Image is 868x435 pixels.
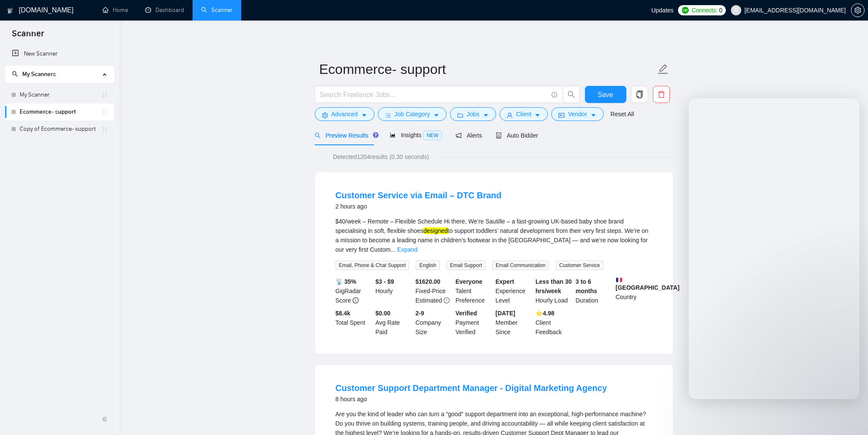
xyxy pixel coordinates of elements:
span: Client [516,109,532,119]
span: Email Support [447,261,485,270]
span: Jobs [467,109,479,119]
span: caret-down [590,112,596,118]
span: holder [101,91,108,98]
b: 📡 35% [336,278,357,285]
img: logo [7,4,13,18]
span: folder [457,112,463,118]
div: GigRadar Score [334,277,374,305]
b: $ 1620.00 [415,278,440,285]
span: Save [598,89,613,100]
a: searchScanner [201,6,233,14]
b: 2-9 [415,310,424,317]
div: Avg Rate Paid [374,309,414,337]
b: Less than 30 hrs/week [535,278,572,294]
span: exclamation-circle [444,297,450,303]
b: Everyone [456,278,482,285]
input: Scanner name... [319,59,656,80]
a: New Scanner [12,45,107,62]
div: Client Feedback [534,309,574,337]
span: holder [101,109,108,115]
div: 8 hours ago [336,394,607,404]
span: setting [851,7,864,14]
span: user [733,7,739,13]
div: $40/week – Remote – Flexible Schedule Hi there, We’re Sautille – a fast-growing UK-based baby sho... [336,217,652,254]
button: Save [585,86,626,103]
b: $0.00 [375,310,390,317]
mark: designed [424,227,448,234]
b: $3 - $9 [375,278,394,285]
button: setting [851,3,865,17]
span: idcard [558,112,564,118]
span: info-circle [552,92,557,97]
a: Expand [397,246,417,253]
span: search [315,132,321,138]
b: Expert [496,278,514,285]
a: dashboardDashboard [145,6,184,14]
div: Hourly Load [534,277,574,305]
span: search [12,71,18,77]
span: NEW [423,131,442,140]
a: homeHome [102,6,128,14]
div: Experience Level [494,277,534,305]
div: 2 hours ago [336,201,502,212]
li: Copy of Ecommerce- support [5,121,114,138]
button: copy [631,86,648,103]
div: Payment Verified [454,309,494,337]
span: Email, Phone & Chat Support [336,261,409,270]
span: 0 [719,6,722,15]
b: 3 to 6 months [576,278,597,294]
span: Estimated [415,297,442,304]
div: Country [614,277,654,305]
a: Ecommerce- support [20,103,101,121]
span: caret-down [535,112,541,118]
span: user [507,112,513,118]
a: setting [851,7,865,14]
span: Email Communication [492,261,549,270]
a: My Scanner [20,86,101,103]
button: settingAdvancedcaret-down [315,107,374,121]
iframe: Intercom live chat [689,98,859,399]
iframe: Intercom live chat [839,406,859,426]
img: upwork-logo.png [682,7,689,14]
img: 🇫🇷 [616,277,622,283]
span: search [563,91,579,98]
button: idcardVendorcaret-down [551,107,603,121]
span: setting [322,112,328,118]
input: Search Freelance Jobs... [320,89,548,100]
div: Company Size [414,309,454,337]
div: Tooltip anchor [372,131,380,139]
span: ... [391,246,396,253]
span: edit [658,64,669,75]
span: bars [385,112,391,118]
span: Insights [390,132,442,138]
span: Alerts [456,132,482,139]
span: Advanced [331,109,358,119]
a: Customer Service via Email – DTC Brand [336,191,502,200]
span: Preview Results [315,132,376,139]
span: robot [496,132,502,138]
button: search [563,86,580,103]
b: [DATE] [496,310,515,317]
div: Total Spent [334,309,374,337]
li: My Scanner [5,86,114,103]
span: copy [631,91,648,98]
span: info-circle [353,297,359,303]
button: delete [653,86,670,103]
b: [GEOGRAPHIC_DATA] [616,277,680,291]
span: caret-down [361,112,367,118]
span: notification [456,132,462,138]
b: ⭐️ 4.98 [535,310,554,317]
div: Hourly [374,277,414,305]
button: barsJob Categorycaret-down [378,107,447,121]
span: Auto Bidder [496,132,538,139]
span: Connects: [692,6,717,15]
div: Duration [574,277,614,305]
div: Talent Preference [454,277,494,305]
span: caret-down [483,112,489,118]
a: Copy of Ecommerce- support [20,121,101,138]
span: My Scanners [22,71,56,78]
span: holder [101,126,108,132]
button: folderJobscaret-down [450,107,496,121]
a: Customer Support Department Manager - Digital Marketing Agency [336,383,607,393]
div: Member Since [494,309,534,337]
